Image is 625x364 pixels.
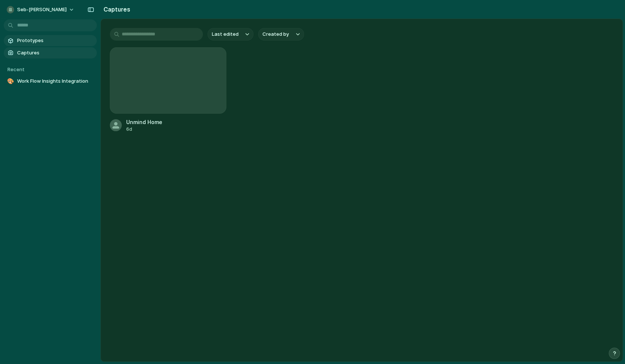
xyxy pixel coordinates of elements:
[212,31,239,38] span: Last edited
[7,77,14,85] div: 🎨
[262,31,289,38] span: Created by
[258,28,304,41] button: Created by
[4,76,97,87] a: 🎨Work Flow Insights Integration
[4,35,97,46] a: Prototypes
[17,6,67,13] span: seb-[PERSON_NAME]
[7,66,25,72] span: Recent
[17,37,94,44] span: Prototypes
[207,28,253,41] button: Last edited
[4,4,78,16] button: seb-[PERSON_NAME]
[126,118,162,126] div: Unmind Home
[4,47,97,58] a: Captures
[101,5,130,14] h2: Captures
[17,49,94,57] span: Captures
[17,77,94,85] span: Work Flow Insights Integration
[126,126,162,133] div: 6d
